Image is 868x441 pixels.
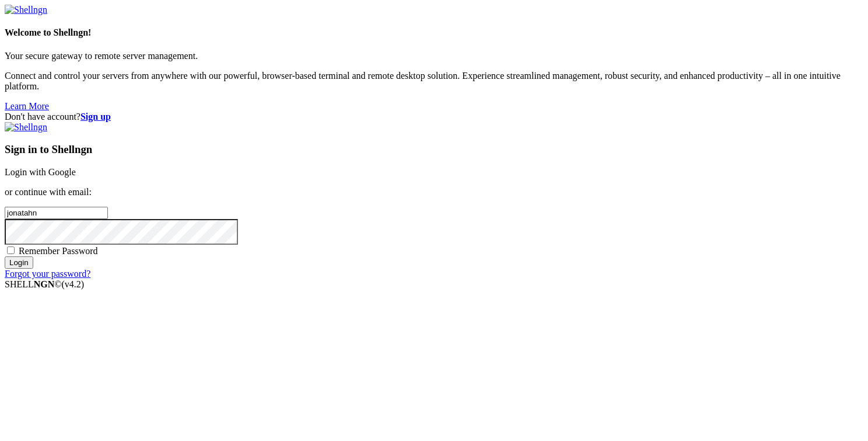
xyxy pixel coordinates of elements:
[5,279,84,289] span: SHELL ©
[5,5,47,15] img: Shellngn
[19,246,98,256] span: Remember Password
[5,256,33,269] input: Login
[5,269,90,279] a: Forgot your password?
[62,279,85,289] span: 4.2.0
[5,27,863,38] h4: Welcome to Shellngn!
[5,143,863,156] h3: Sign in to Shellngn
[7,246,15,254] input: Remember Password
[34,279,55,289] b: NGN
[5,71,863,92] p: Connect and control your servers from anywhere with our powerful, browser-based terminal and remo...
[5,122,47,133] img: Shellngn
[5,167,76,177] a: Login with Google
[5,187,863,197] p: or continue with email:
[5,51,863,61] p: Your secure gateway to remote server management.
[5,101,49,111] a: Learn More
[5,207,108,219] input: Email address
[5,112,863,122] div: Don't have account?
[80,112,111,121] a: Sign up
